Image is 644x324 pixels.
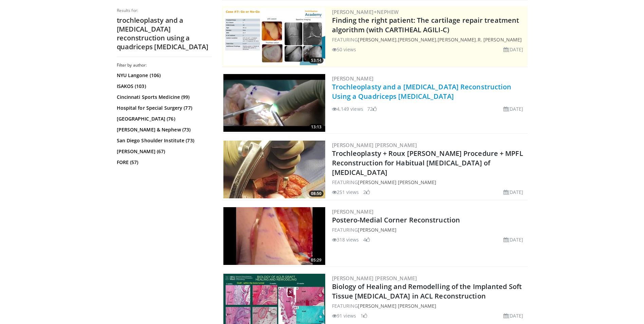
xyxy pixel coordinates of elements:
[363,188,370,196] li: 2
[358,303,436,309] a: [PERSON_NAME] [PERSON_NAME]
[309,191,324,197] span: 08:50
[117,8,212,13] p: Results for:
[223,7,325,65] img: 2894c166-06ea-43da-b75e-3312627dae3b.300x170_q85_crop-smart_upscale.jpg
[358,179,436,185] a: [PERSON_NAME] [PERSON_NAME]
[332,312,356,319] li: 91 views
[332,302,526,309] div: FEATURING
[223,207,325,265] a: 05:29
[223,207,325,265] img: b82e8248-ae3c-468f-a9b0-6dbf1d8dd5b4.300x170_q85_crop-smart_upscale.jpg
[438,36,476,43] a: [PERSON_NAME]
[309,257,324,263] span: 05:29
[332,75,374,82] a: [PERSON_NAME]
[332,36,526,43] div: FEATURING , , ,
[309,57,324,64] span: 53:14
[367,105,377,112] li: 72
[358,36,396,43] a: [PERSON_NAME]
[332,105,363,112] li: 4,149 views
[478,36,522,43] a: R. [PERSON_NAME]
[117,72,210,79] a: NYU Langone (106)
[223,7,325,65] a: 53:14
[332,142,417,148] a: [PERSON_NAME] [PERSON_NAME]
[223,141,325,198] img: 16f19f6c-2f18-4d4f-b970-79e3a76f40c0.300x170_q85_crop-smart_upscale.jpg
[332,215,460,224] a: Postero-Medial Corner Reconstruction
[332,16,519,34] a: Finding the right patient: The cartilage repair treatment algorithm (with CARTIHEAL AGILI-C)
[332,149,523,177] a: Trochleoplasty + Roux [PERSON_NAME] Procedure + MPFL Reconstruction for Habitual [MEDICAL_DATA] o...
[117,148,210,155] a: [PERSON_NAME] (67)
[358,227,396,233] a: [PERSON_NAME]
[503,46,523,53] li: [DATE]
[332,188,359,196] li: 251 views
[117,137,210,144] a: San Diego Shoulder Institute (73)
[398,36,436,43] a: [PERSON_NAME]
[223,74,325,132] a: 13:13
[117,159,210,166] a: FORE (57)
[503,312,523,319] li: [DATE]
[117,105,210,111] a: Hospital for Special Surgery (77)
[332,275,417,282] a: [PERSON_NAME] [PERSON_NAME]
[117,94,210,101] a: Cincinnati Sports Medicine (99)
[223,74,325,132] img: a5e982f3-ba03-4567-8932-7fe38be711ad.300x170_q85_crop-smart_upscale.jpg
[363,236,370,243] li: 4
[309,124,324,130] span: 13:13
[332,179,526,186] div: FEATURING
[332,82,512,101] a: Trochleoplasty and a [MEDICAL_DATA] Reconstruction Using a Quadriceps [MEDICAL_DATA]
[503,236,523,243] li: [DATE]
[117,83,210,90] a: ISAKOS (103)
[332,208,374,215] a: [PERSON_NAME]
[117,126,210,133] a: [PERSON_NAME] & Nephew (73)
[332,8,399,15] a: [PERSON_NAME]+Nephew
[223,141,325,198] a: 08:50
[117,62,212,68] h3: Filter by author:
[332,226,526,233] div: FEATURING
[117,115,210,122] a: [GEOGRAPHIC_DATA] (76)
[361,312,367,319] li: 1
[332,46,356,53] li: 50 views
[503,105,523,112] li: [DATE]
[117,16,212,51] h2: trochleoplasty and a [MEDICAL_DATA] reconstruction using a quadriceps [MEDICAL_DATA]
[503,188,523,196] li: [DATE]
[332,282,522,301] a: Biology of Healing and Remodelling of the Implanted Soft Tissue [MEDICAL_DATA] in ACL Reconstruction
[332,236,359,243] li: 318 views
